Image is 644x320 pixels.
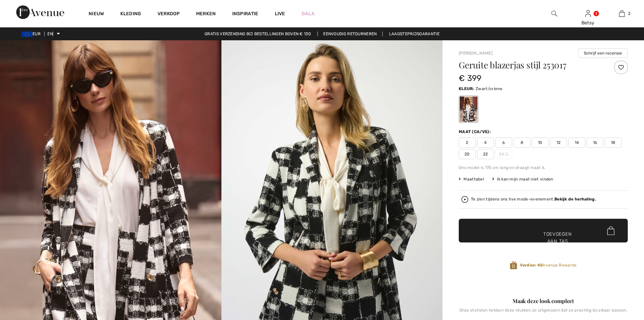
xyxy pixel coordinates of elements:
img: ring-m.svg [505,152,508,156]
a: Merken [196,11,216,18]
img: Euro [22,31,32,37]
font: 14 [575,140,579,145]
font: 18 [611,140,616,145]
a: Verkoop [158,11,180,18]
font: Laagsteprijsgarantie [389,31,439,36]
font: Inspiratie [232,11,259,17]
img: Mijn gegevens [585,9,591,18]
font: Maak deze look compleet [512,297,574,304]
font: Toevoegen aan tas [543,231,572,245]
font: Onze stylisten hebben deze stukken zo uitgekozen dat ze prachtig bij elkaar passen. [459,308,627,313]
font: Nieuw [89,11,104,17]
a: Kleding [120,11,141,18]
font: 16 [593,140,597,145]
font: Betsy [581,20,595,26]
font: Kleur: [459,86,474,91]
a: Aanmelden [585,10,591,17]
font: Verkoop [158,11,180,17]
font: Kleding [120,11,141,17]
font: Zwart/crème [476,86,502,91]
a: Gratis verzending bij bestellingen boven € 130 [199,31,316,36]
font: Schrijf een recensie [584,51,622,56]
font: Te zien tijdens ons live mode-evenement. [471,197,554,201]
img: Bekijk de herhaling [461,196,468,203]
font: Maattabel [463,177,484,182]
font: Merken [196,11,216,17]
font: 12 [556,140,561,145]
a: 2 [605,9,638,18]
font: 8 [521,140,523,145]
font: Geruite blazerjas stijl 253017 [459,59,567,71]
a: Laagsteprijsgarantie [384,31,445,36]
font: 20 [464,152,470,156]
font: 4 [484,140,486,145]
a: [PERSON_NAME] [459,51,493,56]
img: Avenue Rewards [510,261,517,270]
img: Mijn tas [619,9,625,18]
font: Verdien 40 [520,263,543,268]
img: Bag.svg [607,226,615,235]
a: Live [275,10,285,17]
font: 6 [502,140,505,145]
font: 10 [538,140,543,145]
font: Avenue Rewards [543,263,576,268]
font: 2 [628,11,630,16]
font: EUR [32,31,41,36]
a: Gala [302,10,315,17]
button: Schrijf een recensie [578,48,628,58]
font: Ik kan mijn maat niet vinden [497,177,553,182]
font: Bekijk de herhaling. [554,197,596,201]
font: € 399 [459,73,482,83]
img: zoek op de website [551,9,557,18]
font: Maat (CA/VS): [459,129,491,134]
font: 2 [466,140,468,145]
font: Gratis verzending bij bestellingen boven € 130 [205,31,311,36]
div: Zwart/crème [460,97,477,122]
font: Ons model is 175 cm lang en draagt maat 6. [459,165,546,170]
font: 22 [483,152,488,156]
font: Live [275,11,285,17]
a: Eenvoudig retourneren [317,31,382,36]
font: Eenvoudig retourneren [323,31,377,36]
img: 1ère Avenue [16,5,64,19]
font: EN [47,31,53,36]
a: Nieuw [89,11,104,18]
font: 24 [499,152,504,156]
font: Gala [302,11,315,17]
